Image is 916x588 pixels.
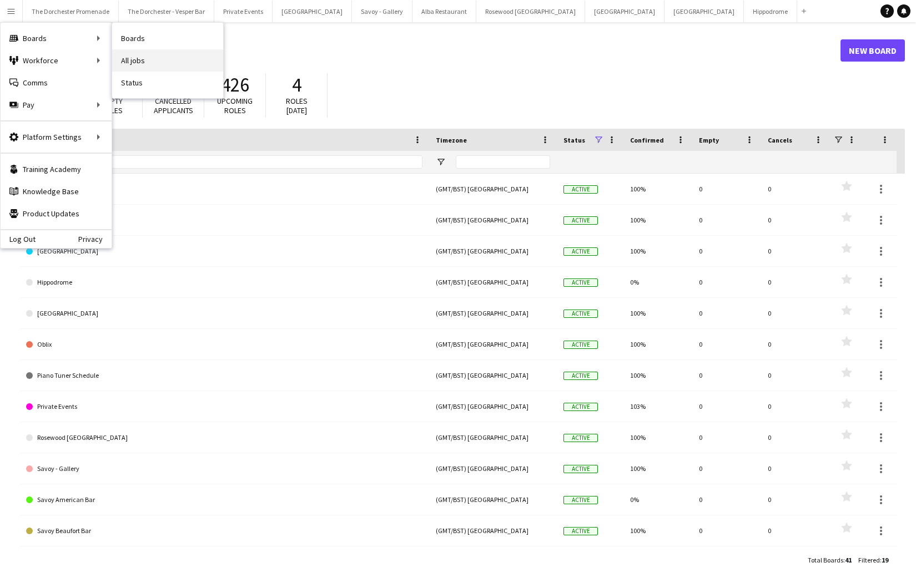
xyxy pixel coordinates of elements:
div: Boards [1,27,112,49]
div: 0 [761,422,830,453]
div: 0 [761,236,830,266]
div: (GMT/BST) [GEOGRAPHIC_DATA] [429,422,557,453]
div: (GMT/BST) [GEOGRAPHIC_DATA] [429,298,557,328]
div: 0 [692,174,761,204]
a: Knowledge Base [1,180,112,202]
span: 41 [845,556,852,564]
span: Active [563,372,598,380]
span: Active [563,403,598,411]
div: 0 [692,236,761,266]
a: All jobs [112,49,223,72]
a: Oblix [26,329,422,360]
a: Alba Restaurant [26,174,422,205]
div: (GMT/BST) [GEOGRAPHIC_DATA] [429,205,557,235]
div: 0% [623,546,692,577]
a: Rosewood [GEOGRAPHIC_DATA] [26,422,422,453]
div: 0 [692,298,761,328]
a: [GEOGRAPHIC_DATA] [26,205,422,236]
div: 0% [623,484,692,515]
button: The Dorchester - Vesper Bar [119,1,214,22]
div: (GMT/BST) [GEOGRAPHIC_DATA] [429,329,557,359]
span: Active [563,496,598,504]
div: 0 [692,422,761,453]
span: Active [563,185,598,194]
div: (GMT/BST) [GEOGRAPHIC_DATA] [429,360,557,391]
span: Upcoming roles [217,96,253,115]
input: Board name Filter Input [46,155,422,169]
a: Boards [112,27,223,49]
div: 100% [623,453,692,484]
div: Workforce [1,49,112,72]
div: (GMT/BST) [GEOGRAPHIC_DATA] [429,484,557,515]
span: Active [563,216,598,225]
button: Private Events [214,1,273,22]
div: : [858,549,888,571]
div: : [808,549,852,571]
div: (GMT/BST) [GEOGRAPHIC_DATA] [429,236,557,266]
span: Filtered [858,556,880,564]
a: Log Out [1,235,36,244]
div: (GMT/BST) [GEOGRAPHIC_DATA] [429,515,557,546]
a: Savoy American Bar [26,484,422,515]
button: [GEOGRAPHIC_DATA] [585,1,665,22]
div: 100% [623,174,692,204]
span: Active [563,341,598,349]
span: Active [563,527,598,535]
span: 426 [221,73,249,97]
a: Status [112,72,223,94]
div: 0 [692,391,761,422]
div: 0 [761,453,830,484]
span: Active [563,278,598,287]
span: 4 [292,73,301,97]
div: 103% [623,391,692,422]
a: Spy Bar [26,546,422,577]
a: Training Academy [1,158,112,180]
div: 0 [692,360,761,391]
div: 100% [623,298,692,328]
h1: Boards [19,42,840,59]
button: [GEOGRAPHIC_DATA] [273,1,352,22]
div: (GMT/BST) [GEOGRAPHIC_DATA] [429,453,557,484]
div: Platform Settings [1,126,112,148]
span: Active [563,434,598,442]
button: Alba Restaurant [412,1,476,22]
div: 100% [623,422,692,453]
div: (GMT/BST) [GEOGRAPHIC_DATA] [429,267,557,297]
span: Cancelled applicants [154,96,193,115]
div: 0 [692,267,761,297]
span: Active [563,310,598,318]
a: Piano Tuner Schedule [26,360,422,391]
div: 0 [692,515,761,546]
div: (GMT/BST) [GEOGRAPHIC_DATA] [429,546,557,577]
span: Cancels [768,136,792,144]
span: Timezone [436,136,467,144]
div: 0 [692,453,761,484]
div: 100% [623,329,692,359]
a: Private Events [26,391,422,422]
div: 0 [761,174,830,204]
span: 19 [882,556,888,564]
span: Confirmed [630,136,664,144]
span: Active [563,247,598,256]
div: 0 [761,515,830,546]
a: Product Updates [1,202,112,225]
button: Rosewood [GEOGRAPHIC_DATA] [476,1,585,22]
div: Pay [1,94,112,116]
div: 100% [623,360,692,391]
div: 0% [623,267,692,297]
button: Savoy - Gallery [352,1,412,22]
a: Comms [1,72,112,94]
button: The Dorchester Promenade [23,1,119,22]
div: 100% [623,205,692,235]
div: 100% [623,515,692,546]
div: (GMT/BST) [GEOGRAPHIC_DATA] [429,391,557,422]
span: Active [563,465,598,473]
div: 0 [761,329,830,359]
a: Savoy - Gallery [26,453,422,484]
div: 0 [692,484,761,515]
div: 0 [761,484,830,515]
a: Savoy Beaufort Bar [26,515,422,546]
div: 0 [761,298,830,328]
div: 0 [692,546,761,577]
div: 0 [761,391,830,422]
